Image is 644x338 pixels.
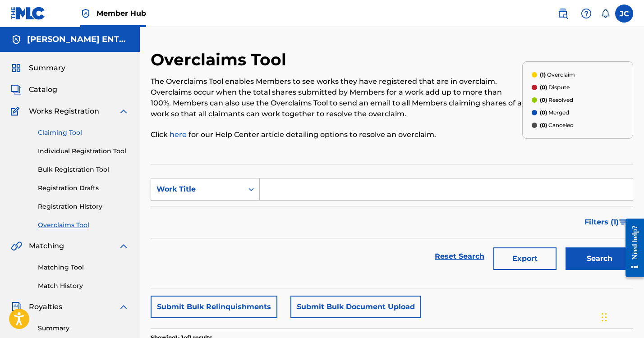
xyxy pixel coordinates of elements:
[97,8,146,18] span: Member Hub
[540,96,573,104] p: Resolved
[118,106,129,117] img: expand
[540,109,569,117] p: Merged
[29,241,64,251] span: Matching
[27,34,129,45] h5: CALHOUN ENTERPRISES LLC
[151,76,522,119] p: The Overclaims Tool enables Members to see works they have registered that are in overclaim. Over...
[540,109,547,116] span: (0)
[151,178,633,274] form: Search Form
[540,71,546,78] span: (1)
[540,122,547,128] span: (0)
[170,130,189,139] a: here
[38,202,129,211] a: Registration History
[557,8,568,19] img: search
[38,263,129,272] a: Matching Tool
[38,281,129,291] a: Match History
[80,8,91,19] img: Top Rightsholder
[601,9,610,18] div: Notifications
[540,83,570,91] p: Dispute
[11,106,23,117] img: Works Registration
[151,296,277,318] button: Submit Bulk Relinquishments
[38,324,129,333] a: Summary
[554,5,572,23] a: Public Search
[29,63,65,73] span: Summary
[29,301,62,312] span: Royalties
[38,220,129,230] a: Overclaims Tool
[602,304,607,331] div: Drag
[430,247,489,266] a: Reset Search
[38,183,129,193] a: Registration Drafts
[29,106,99,117] span: Works Registration
[118,241,129,251] img: expand
[493,247,557,270] button: Export
[11,84,22,95] img: Catalog
[540,121,574,129] p: Canceled
[156,184,238,195] div: Work Title
[151,129,522,140] p: Click for our Help Center article detailing options to resolve an overclaim.
[11,301,22,312] img: Royalties
[11,84,57,95] a: CatalogCatalog
[29,84,57,95] span: Catalog
[151,50,291,70] h2: Overclaims Tool
[11,7,46,20] img: MLC Logo
[540,84,547,91] span: (0)
[38,165,129,174] a: Bulk Registration Tool
[38,128,129,137] a: Claiming Tool
[566,247,633,270] button: Search
[577,5,595,23] div: Help
[581,8,592,19] img: help
[579,211,633,233] button: Filters (1)
[540,96,547,103] span: (0)
[540,71,575,79] p: Overclaim
[599,295,644,338] iframe: Chat Widget
[11,63,22,73] img: Summary
[619,211,644,285] iframe: Resource Center
[290,296,421,318] button: Submit Bulk Document Upload
[615,5,633,23] div: User Menu
[11,63,65,73] a: SummarySummary
[11,34,22,45] img: Accounts
[584,217,619,228] span: Filters ( 1 )
[11,241,22,251] img: Matching
[38,146,129,156] a: Individual Registration Tool
[118,301,129,312] img: expand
